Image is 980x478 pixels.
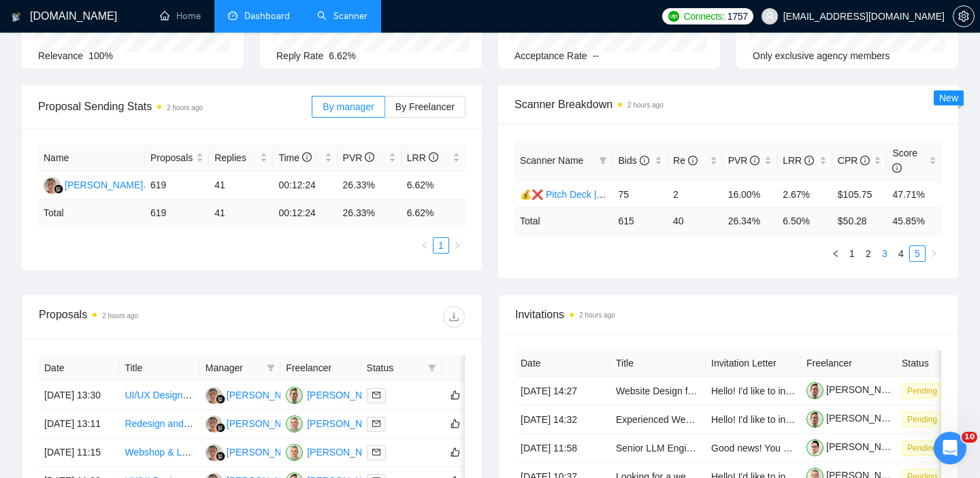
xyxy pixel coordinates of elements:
[338,171,402,200] td: 26.33%
[765,12,774,21] span: user
[451,447,460,458] span: like
[200,355,280,381] th: Manager
[416,237,433,254] li: Previous Page
[286,387,303,404] img: AB
[909,245,926,262] li: 5
[125,390,348,400] a: UI/UX Designer Needed for SaaS Dashboard Design
[39,355,119,381] th: Date
[579,311,615,319] time: 2 hours ago
[145,145,209,171] th: Proposals
[160,10,201,22] a: homeHome
[206,387,223,404] img: JS
[280,355,361,381] th: Freelancer
[214,150,257,165] span: Replies
[367,360,423,375] span: Status
[962,432,977,443] span: 10
[38,145,145,171] th: Name
[683,9,724,24] span: Connects:
[893,245,909,262] li: 4
[302,152,312,162] span: info-circle
[514,96,942,113] span: Scanner Breakdown
[688,156,698,165] span: info-circle
[38,200,145,226] td: Total
[88,50,113,61] span: 100%
[618,155,649,166] span: Bids
[892,163,902,173] span: info-circle
[939,92,958,103] span: New
[286,446,385,457] a: VB[PERSON_NAME]
[806,384,904,395] a: [PERSON_NAME]
[372,448,380,456] span: mail
[520,155,583,166] span: Scanner Name
[365,152,374,162] span: info-circle
[102,312,138,320] time: 2 hours ago
[125,447,397,458] a: Webshop & Landing Page Designer (Figma, E-commerce, CRO)
[860,245,877,262] li: 2
[372,391,380,399] span: mail
[44,177,61,194] img: JS
[861,246,876,261] a: 2
[227,416,305,431] div: [PERSON_NAME]
[150,150,193,165] span: Proposals
[612,207,668,234] td: 615
[443,306,465,328] button: download
[307,416,385,431] div: [PERSON_NAME]
[894,246,909,261] a: 4
[877,245,893,262] li: 3
[953,11,974,22] span: setting
[930,250,938,258] span: right
[845,246,860,261] a: 1
[668,207,723,234] td: 40
[804,156,814,165] span: info-circle
[264,358,278,378] span: filter
[668,181,723,207] td: 2
[832,250,840,258] span: left
[806,439,823,456] img: c1rZHJk6n6UmxBrMKOe_7XcbJcAFE5CSFcGfqmwxxV96_kYC2yhpYdTHBHWLDBvs7a
[317,10,367,22] a: searchScanner
[395,101,455,112] span: By Freelancer
[38,98,312,115] span: Proposal Sending Stats
[145,200,209,226] td: 619
[806,411,823,428] img: c1AH5geWWtUbtJPDFSzD8Vve7pWp-z-oOwlL5KkKYpvY5fd-jsr1jlUPfVoG4XRcWO
[750,156,759,165] span: info-circle
[244,10,290,22] span: Dashboard
[610,377,706,405] td: Website Design for Agritech Company (Fast Turnaround on Homepage)
[451,418,460,429] span: like
[145,171,209,200] td: 619
[216,423,225,432] img: gigradar-bm.png
[39,306,252,328] div: Proposals
[278,152,311,163] span: Time
[276,50,323,61] span: Reply Rate
[902,442,948,453] a: Pending
[273,200,337,226] td: 00:12:24
[926,245,942,262] li: Next Page
[910,246,925,261] a: 5
[723,181,778,207] td: 16.00%
[902,385,948,396] a: Pending
[451,390,460,400] span: like
[753,50,890,61] span: Only exclusive agency members
[167,104,203,112] time: 2 hours ago
[612,181,668,207] td: 75
[806,382,823,399] img: c1AH5geWWtUbtJPDFSzD8Vve7pWp-z-oOwlL5KkKYpvY5fd-jsr1jlUPfVoG4XRcWO
[206,415,223,432] img: JS
[447,387,463,403] button: like
[706,350,801,377] th: Invitation Letter
[838,155,870,166] span: CPR
[338,200,402,226] td: 26.33 %
[425,358,439,378] span: filter
[616,386,918,396] a: Website Design for Agritech Company (Fast Turnaround on Homepage)
[801,350,896,377] th: Freelancer
[39,410,119,439] td: [DATE] 13:11
[206,389,305,400] a: JS[PERSON_NAME]
[616,414,904,425] a: Experienced Website Designer Needed for Audience-Centric Design
[515,434,610,462] td: [DATE] 11:58
[329,50,356,61] span: 6.62%
[407,152,438,163] span: LRR
[599,156,607,165] span: filter
[934,432,966,464] iframe: Intercom live chat
[39,439,119,467] td: [DATE] 11:15
[610,434,706,462] td: Senior LLM Engineer for Fine Tuning Roleplay Characters and Uncensored Models
[429,152,438,162] span: info-circle
[902,441,943,456] span: Pending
